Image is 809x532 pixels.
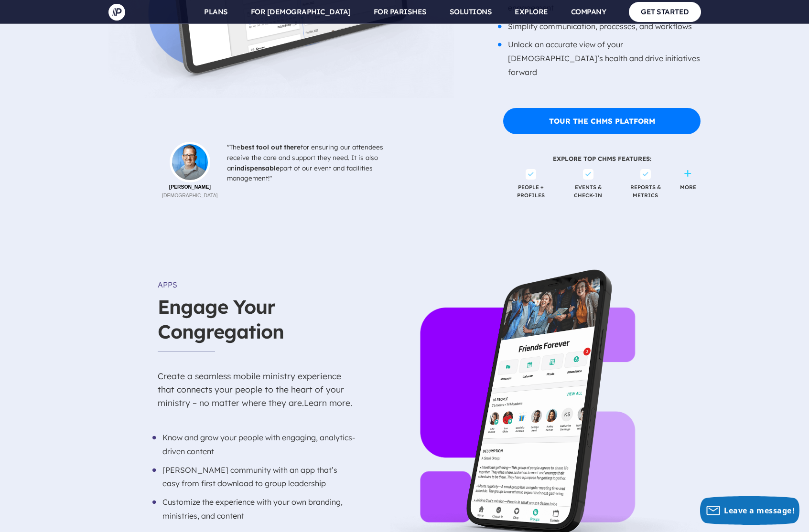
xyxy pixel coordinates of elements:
li: [PERSON_NAME] community with an app that’s easy from first download to group leadership [158,458,355,490]
h3: Engage Your Congregation [158,294,355,351]
a: Learn more. [304,397,352,408]
span: Leave a message! [724,505,795,516]
a: Tour the ChMS Platform [503,108,701,134]
li: Customize the experience with your own branding, ministries, and content [158,490,355,522]
a: MORE [680,183,696,192]
span: EXPLORE TOP CHMS FEATURES: [503,134,701,169]
span: REPORTS & METRICS [618,169,673,212]
span: PEOPLE + PROFILES [503,169,559,212]
span: EVENTS & CHECK-IN [561,169,616,212]
li: Simplify communication, processes, and workflows [503,15,701,33]
li: Unlock an accurate view of your [DEMOGRAPHIC_DATA]’s health and drive initiatives forward [503,33,701,79]
a: GET STARTED [629,2,701,21]
li: Know and grow your people with engaging, analytics-driven content [158,426,355,458]
h6: APPS [158,276,355,294]
button: Leave a message! [700,496,799,525]
p: Create a seamless mobile ministry experience that connects your people to the heart of your minis... [158,360,355,426]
